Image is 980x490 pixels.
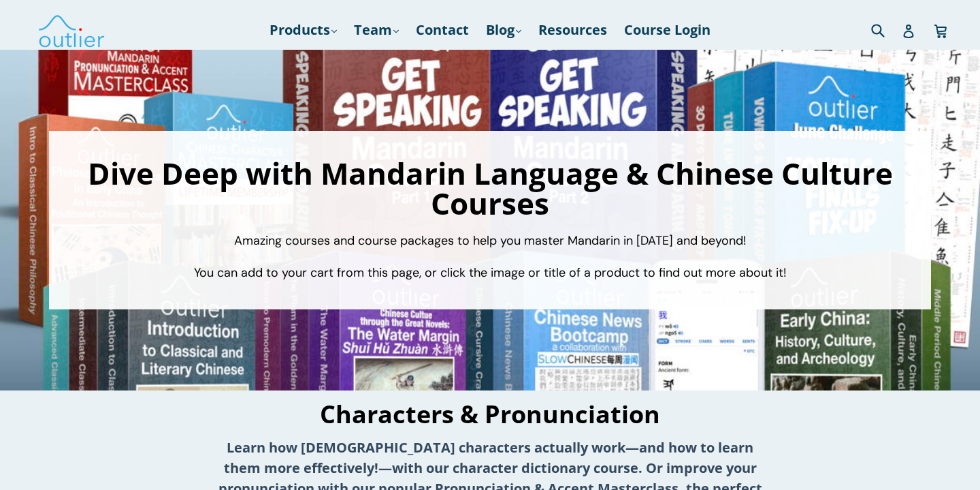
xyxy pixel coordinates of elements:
span: You can add to your cart from this page, or click the image or title of a product to find out mor... [194,264,787,281]
a: Resources [532,18,614,42]
a: Team [347,18,406,42]
a: Contact [409,18,476,42]
a: Blog [479,18,528,42]
input: Search [868,16,905,44]
h1: Dive Deep with Mandarin Language & Chinese Culture Courses [63,158,917,218]
a: Products [263,18,344,42]
img: Outlier Linguistics [37,10,105,50]
a: Course Login [617,18,717,42]
span: Amazing courses and course packages to help you master Mandarin in [DATE] and beyond! [234,232,747,249]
